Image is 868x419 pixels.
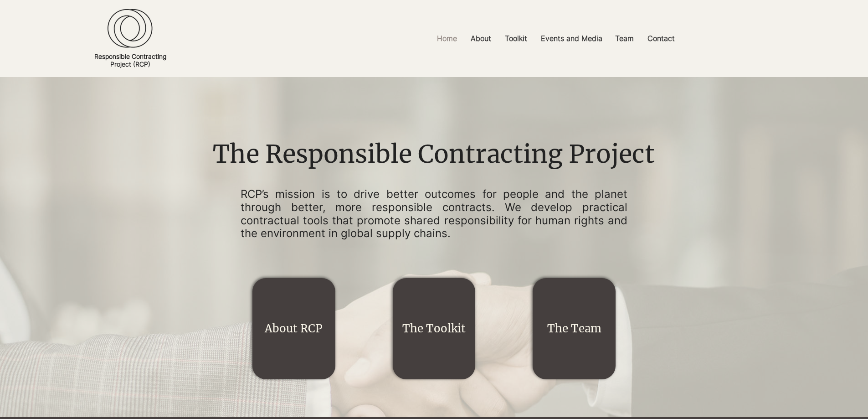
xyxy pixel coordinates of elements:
[608,28,641,49] a: Team
[641,28,682,49] a: Contact
[534,28,608,49] a: Events and Media
[464,28,498,49] a: About
[432,28,462,49] p: Home
[611,28,638,49] p: Team
[643,28,679,49] p: Contact
[500,28,532,49] p: Toolkit
[547,321,601,336] a: The Team
[241,188,628,240] p: RCP’s mission is to drive better outcomes for people and the planet through better, more responsi...
[206,137,662,172] h1: The Responsible Contracting Project
[265,321,323,336] a: About RCP
[324,28,787,49] nav: Site
[402,321,466,336] a: The Toolkit
[430,28,464,49] a: Home
[536,28,607,49] p: Events and Media
[498,28,534,49] a: Toolkit
[466,28,496,49] p: About
[94,52,166,68] a: Responsible ContractingProject (RCP)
